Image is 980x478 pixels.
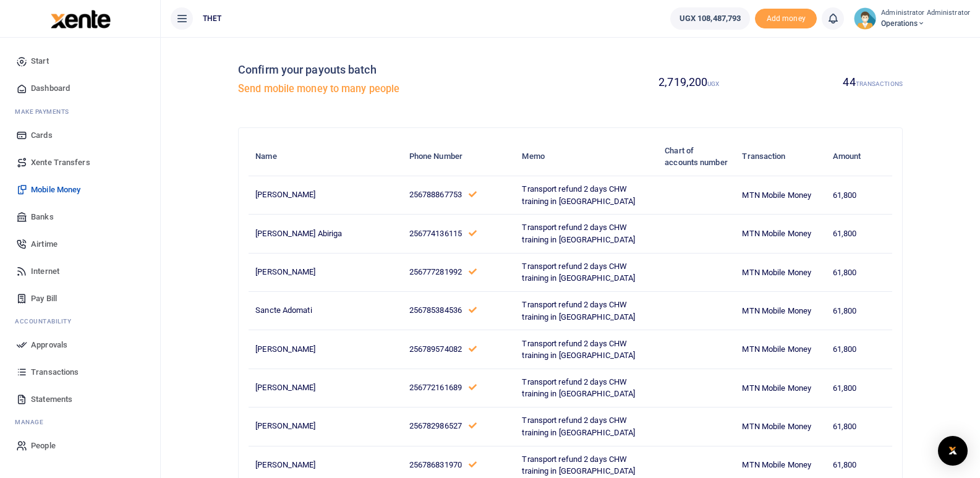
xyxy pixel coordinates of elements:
[10,230,150,257] a: Airtime
[515,408,658,446] td: Transport refund 2 days CHW training in [GEOGRAPHIC_DATA]
[10,312,150,331] li: Ac
[31,210,54,223] span: Banks
[49,14,111,23] a: logo-small logo-large logo-large
[31,265,59,277] span: Internet
[469,267,477,276] a: This number has been validated
[10,148,150,176] a: Xente Transfers
[10,48,150,75] a: Start
[469,344,477,354] a: This number has been validated
[31,55,49,67] span: Start
[10,385,150,412] a: Statements
[255,190,315,199] span: [PERSON_NAME]
[735,253,825,291] td: MTN Mobile Money
[825,369,892,407] td: 61,800
[515,369,658,407] td: Transport refund 2 days CHW training in [GEOGRAPHIC_DATA]
[469,383,477,392] a: This number has been validated
[10,121,150,148] a: Cards
[10,412,150,432] li: M
[825,330,892,369] td: 61,800
[755,9,817,29] span: Add money
[854,7,876,30] img: profile-user
[255,421,315,430] span: [PERSON_NAME]
[255,383,315,392] span: [PERSON_NAME]
[249,138,402,176] th: Name: activate to sort column descending
[680,12,741,25] span: UGX 108,487,793
[469,421,477,430] a: This number has been validated
[825,408,892,446] td: 61,800
[735,408,825,446] td: MTN Mobile Money
[51,10,111,28] img: logo-large
[238,63,565,77] h4: Confirm your payouts batch
[825,176,892,214] td: 61,800
[735,138,825,176] th: Transaction: activate to sort column ascending
[409,305,462,315] span: 256785384536
[10,331,150,358] a: Approvals
[31,156,90,168] span: Xente Transfers
[515,176,658,214] td: Transport refund 2 days CHW training in [GEOGRAPHIC_DATA]
[881,8,970,19] small: Administrator Administrator
[21,108,69,115] span: ake Payments
[409,267,462,276] span: 256777281992
[665,7,756,30] li: Wallet ballance
[409,190,462,199] span: 256788867753
[403,138,516,176] th: Phone Number: activate to sort column ascending
[515,215,658,253] td: Transport refund 2 days CHW training in [GEOGRAPHIC_DATA]
[515,292,658,330] td: Transport refund 2 days CHW training in [GEOGRAPHIC_DATA]
[31,292,57,304] span: Pay Bill
[825,138,892,176] th: Amount: activate to sort column ascending
[31,237,58,250] span: Airtime
[31,183,80,195] span: Mobile Money
[735,215,825,253] td: MTN Mobile Money
[24,318,71,325] span: countability
[735,369,825,407] td: MTN Mobile Money
[409,460,462,469] span: 256786831970
[843,74,902,90] label: 44
[255,460,315,469] span: [PERSON_NAME]
[255,344,315,354] span: [PERSON_NAME]
[854,7,970,30] a: profile-user Administrator Administrator Operations
[255,267,315,276] span: [PERSON_NAME]
[881,18,970,29] span: Operations
[31,338,67,351] span: Approvals
[735,330,825,369] td: MTN Mobile Money
[469,229,477,238] a: This number has been validated
[409,229,462,238] span: 256774136115
[21,419,44,425] span: anage
[31,439,56,451] span: People
[409,421,462,430] span: 256782986527
[469,460,477,469] a: This number has been validated
[755,9,817,29] li: Toup your wallet
[515,330,658,369] td: Transport refund 2 days CHW training in [GEOGRAPHIC_DATA]
[735,176,825,214] td: MTN Mobile Money
[755,13,817,22] a: Add money
[255,305,312,315] span: Sancte Adomati
[658,74,719,90] label: 2,719,200
[31,393,72,405] span: Statements
[10,432,150,459] a: People
[515,253,658,291] td: Transport refund 2 days CHW training in [GEOGRAPHIC_DATA]
[938,436,968,466] div: Open Intercom Messenger
[469,305,477,315] a: This number has been validated
[10,358,150,385] a: Transactions
[198,13,226,24] span: THET
[10,257,150,284] a: Internet
[10,284,150,312] a: Pay Bill
[31,129,53,141] span: Cards
[409,383,462,392] span: 256772161689
[10,75,150,102] a: Dashboard
[670,7,751,30] a: UGX 108,487,793
[31,82,70,95] span: Dashboard
[707,80,719,87] small: UGX
[255,229,342,238] span: [PERSON_NAME] Abiriga
[658,138,735,176] th: Chart of accounts number: activate to sort column ascending
[469,190,477,199] a: This number has been validated
[515,138,658,176] th: Memo: activate to sort column ascending
[10,102,150,121] li: M
[238,83,565,95] h5: Send mobile money to many people
[856,80,903,87] small: TRANSACTIONS
[825,292,892,330] td: 61,800
[409,344,462,354] span: 256789574082
[10,176,150,203] a: Mobile Money
[10,203,150,230] a: Banks
[825,215,892,253] td: 61,800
